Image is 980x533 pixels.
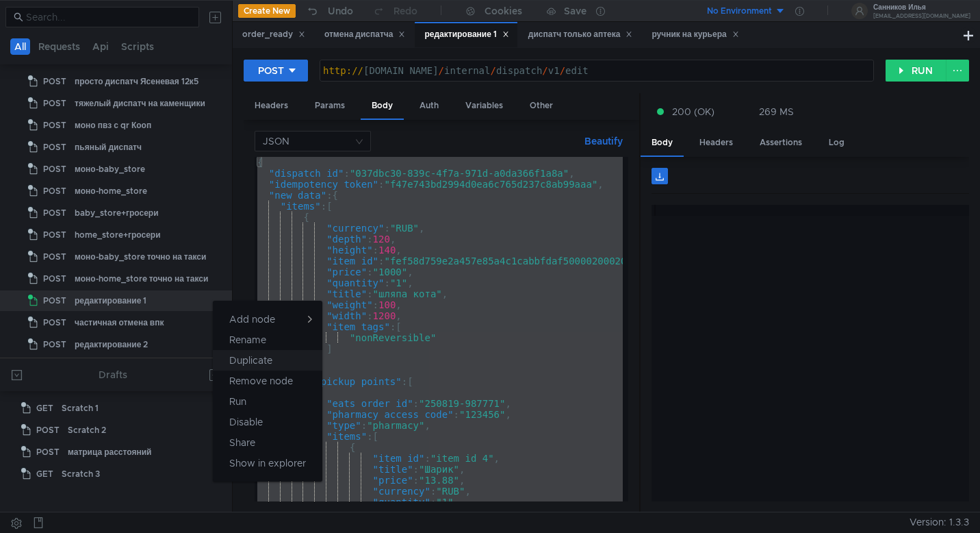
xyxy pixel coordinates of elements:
app-tour-anchor: Remove node [229,373,293,389]
app-tour-anchor: Share [229,434,255,451]
app-tour-anchor: Add node [229,313,275,325]
button: Remove node [213,371,322,391]
app-tour-anchor: Run [229,393,246,410]
app-tour-anchor: Duplicate [229,352,272,369]
button: Add node [213,309,322,330]
button: Run [213,391,322,412]
button: Rename [213,330,322,350]
app-tour-anchor: Show in explorer [229,455,306,471]
button: Share [213,432,322,453]
app-tour-anchor: Disable [229,414,263,430]
app-tour-anchor: Rename [229,332,266,348]
button: Disable [213,412,322,432]
button: Duplicate [213,350,322,371]
button: Show in explorer [213,453,322,473]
